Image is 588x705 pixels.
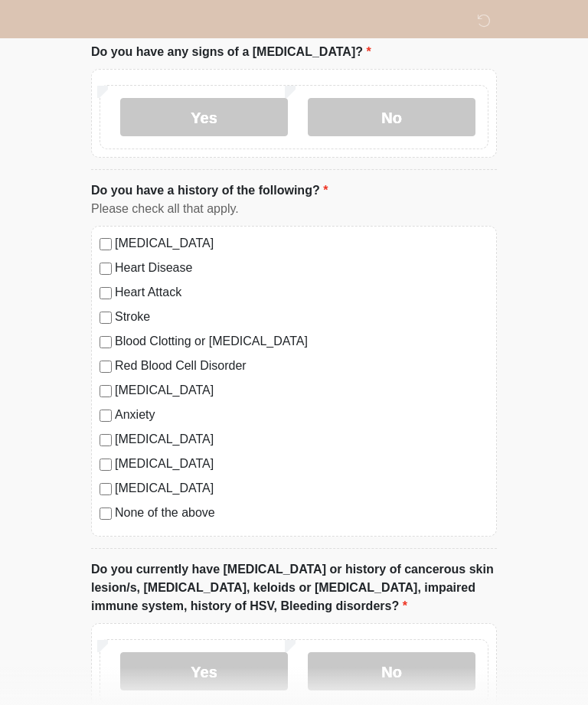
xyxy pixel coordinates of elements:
[115,308,488,326] label: Stroke
[115,357,488,375] label: Red Blood Cell Disorder
[91,181,328,200] label: Do you have a history of the following?
[115,504,488,522] label: None of the above
[91,43,371,61] label: Do you have any signs of a [MEDICAL_DATA]?
[115,430,488,449] label: [MEDICAL_DATA]
[100,312,112,324] input: Stroke
[100,508,112,520] input: None of the above
[115,259,488,277] label: Heart Disease
[120,98,288,136] label: Yes
[115,455,488,473] label: [MEDICAL_DATA]
[100,336,112,348] input: Blood Clotting or [MEDICAL_DATA]
[100,263,112,275] input: Heart Disease
[115,234,488,253] label: [MEDICAL_DATA]
[100,410,112,422] input: Anxiety
[91,560,497,615] label: Do you currently have [MEDICAL_DATA] or history of cancerous skin lesion/s, [MEDICAL_DATA], keloi...
[115,381,488,400] label: [MEDICAL_DATA]
[100,434,112,446] input: [MEDICAL_DATA]
[100,459,112,471] input: [MEDICAL_DATA]
[308,98,475,136] label: No
[100,287,112,299] input: Heart Attack
[76,11,96,31] img: Sm Skin La Laser Logo
[120,652,288,690] label: Yes
[115,283,488,302] label: Heart Attack
[115,406,488,424] label: Anxiety
[100,238,112,250] input: [MEDICAL_DATA]
[115,332,488,351] label: Blood Clotting or [MEDICAL_DATA]
[100,483,112,495] input: [MEDICAL_DATA]
[308,652,475,690] label: No
[100,385,112,397] input: [MEDICAL_DATA]
[91,200,497,218] div: Please check all that apply.
[100,361,112,373] input: Red Blood Cell Disorder
[115,479,488,498] label: [MEDICAL_DATA]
